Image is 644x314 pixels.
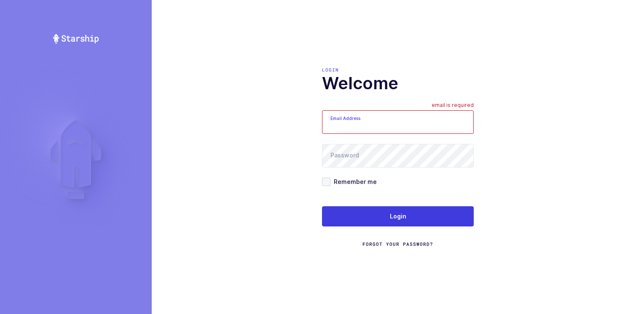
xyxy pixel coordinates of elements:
[52,34,99,44] img: Starship
[322,110,474,134] input: Email Address
[330,178,377,186] span: Remember me
[322,67,474,73] div: Login
[322,73,474,93] h1: Welcome
[322,144,474,168] input: Password
[390,212,406,221] span: Login
[432,102,474,110] div: email is required
[322,206,474,226] button: Login
[362,241,433,247] a: Forgot Your Password?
